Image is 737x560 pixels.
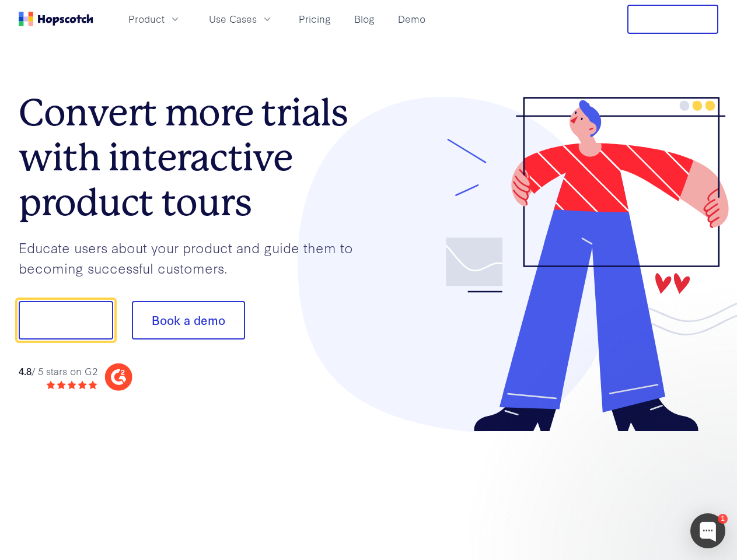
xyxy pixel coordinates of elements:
button: Book a demo [132,301,245,339]
span: Product [128,12,165,26]
button: Product [121,9,188,29]
strong: 4.8 [19,364,32,377]
a: Blog [350,9,379,29]
button: Free Trial [627,5,718,34]
a: Pricing [294,9,336,29]
p: Educate users about your product and guide them to becoming successful customers. [19,237,369,278]
a: Demo [393,9,430,29]
span: Use Cases [209,12,257,26]
a: Home [19,12,93,26]
h1: Convert more trials with interactive product tours [19,90,369,225]
button: Show me! [19,301,113,339]
div: 1 [718,514,728,524]
div: / 5 stars on G2 [19,364,97,379]
button: Use Cases [202,9,280,29]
